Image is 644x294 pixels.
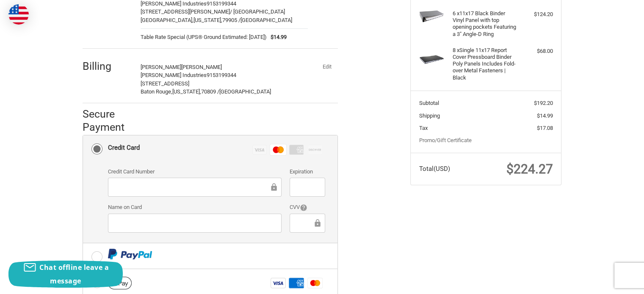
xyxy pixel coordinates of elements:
[141,72,207,78] span: [PERSON_NAME] Industries
[141,17,193,23] span: [GEOGRAPHIC_DATA],
[141,0,207,7] span: [PERSON_NAME] Industries
[141,80,189,87] span: [STREET_ADDRESS]
[537,125,553,131] span: $17.08
[39,263,109,286] span: Chat offline leave a message
[141,64,181,70] span: [PERSON_NAME]
[172,88,201,95] span: [US_STATE],
[141,88,172,95] span: Baton Rouge,
[296,218,312,228] iframe: Secure Credit Card Frame - CVV
[240,17,292,23] span: [GEOGRAPHIC_DATA]
[108,249,152,259] img: PayPal icon
[453,10,517,38] h4: 6 x 11x17 Black Binder Vinyl Panel with top opening pockets Featuring a 3" Angle-D Ring
[193,17,222,23] span: [US_STATE],
[8,261,123,288] button: Chat offline leave a message
[534,100,553,106] span: $192.20
[114,218,276,228] iframe: Secure Credit Card Frame - Cardholder Name
[8,4,29,25] img: duty and tax information for United States
[419,125,428,131] span: Tax
[141,33,267,41] span: Table Rate Special (UPS® Ground Estimated: [DATE])
[83,60,132,73] h2: Billing
[290,203,325,212] label: CVV
[108,168,282,176] label: Credit Card Number
[83,107,140,134] h2: Secure Payment
[290,168,325,176] label: Expiration
[108,141,140,155] div: Credit Card
[419,165,450,173] span: Total (USD)
[114,182,269,192] iframe: Secure Credit Card Frame - Credit Card Number
[267,33,287,41] span: $14.99
[419,113,440,119] span: Shipping
[520,10,553,19] div: $124.20
[181,64,222,70] span: [PERSON_NAME]
[419,100,439,106] span: Subtotal
[222,17,240,23] span: 79905 /
[316,61,338,73] button: Edit
[453,47,517,81] h4: 8 x Single 11x17 Report Cover Pressboard Binder Poly Panels Includes Fold-over Metal Fasteners | ...
[230,8,285,15] span: / [GEOGRAPHIC_DATA]
[207,72,236,78] span: 9153199344
[296,182,319,192] iframe: Secure Credit Card Frame - Expiration Date
[219,88,271,95] span: [GEOGRAPHIC_DATA]
[201,88,219,95] span: 70809 /
[537,113,553,119] span: $14.99
[574,271,644,294] iframe: Google Customer Reviews
[419,137,472,143] a: Promo/Gift Certificate
[141,8,230,15] span: [STREET_ADDRESS][PERSON_NAME]
[520,47,553,55] div: $68.00
[506,162,553,176] span: $224.27
[207,0,236,7] span: 9153199344
[108,203,282,212] label: Name on Card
